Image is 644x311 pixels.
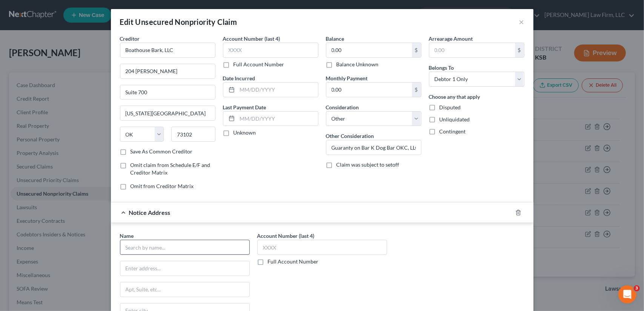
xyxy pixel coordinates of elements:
[131,148,193,155] label: Save As Common Creditor
[326,43,412,57] input: 0.00
[234,61,284,68] label: Full Account Number
[268,258,319,265] label: Full Account Number
[15,66,136,79] p: How can we help?
[63,254,89,259] span: Messages
[109,12,124,27] img: Profile image for Lindsey
[519,17,524,26] button: ×
[15,106,31,121] img: Profile image for Emma
[120,282,249,297] input: Apt, Suite, etc...
[223,103,266,111] label: Last Payment Date
[50,235,100,265] button: Messages
[120,43,215,58] input: Search creditor by name...
[237,112,318,126] input: MM/DD/YYYY
[171,127,215,142] input: Enter zip...
[8,100,143,128] div: Profile image for EmmaGreat to hear![PERSON_NAME]•[DATE]
[412,83,421,97] div: $
[15,211,126,219] div: Attorney's Disclosure of Compensation
[11,208,140,222] div: Attorney's Disclosure of Compensation
[429,64,454,71] span: Belongs To
[440,104,461,110] span: Disputed
[412,43,421,57] div: $
[326,103,359,111] label: Consideration
[15,225,126,233] div: Adding Income
[634,285,640,291] span: 3
[129,209,171,216] span: Notice Address
[429,35,473,43] label: Arrearage Amount
[15,189,126,205] div: Statement of Financial Affairs - Payments Made in the Last 90 days
[11,186,140,208] div: Statement of Financial Affairs - Payments Made in the Last 90 days
[8,132,143,161] div: Send us a messageWe typically reply in a few hours
[120,35,140,42] span: Creditor
[120,17,237,27] div: Edit Unsecured Nonpriority Claim
[81,12,96,27] img: Profile image for James
[326,140,421,155] input: Specify...
[337,61,379,68] label: Balance Unknown
[337,161,400,168] span: Claim was subject to setoff
[618,285,636,303] iframe: Intercom live chat
[429,93,480,101] label: Choose any that apply
[120,254,132,259] span: Help
[120,233,134,239] span: Name
[223,43,318,58] input: XXXX
[234,129,256,136] label: Unknown
[15,16,66,24] img: logo
[257,240,387,255] input: XXXX
[120,240,250,255] input: Search by name...
[440,128,466,135] span: Contingent
[8,89,143,128] div: Recent messageProfile image for EmmaGreat to hear![PERSON_NAME]•[DATE]
[223,74,255,82] label: Date Incurred
[120,85,215,100] input: Apt, Suite, etc...
[11,222,140,236] div: Adding Income
[15,146,126,154] div: We typically reply in a few hours
[11,168,140,183] button: Search for help
[131,183,194,189] span: Omit from Creditor Matrix
[326,132,374,140] label: Other Consideration
[326,74,368,82] label: Monthly Payment
[15,138,126,146] div: Send us a message
[15,172,61,179] span: Search for help
[17,254,34,259] span: Home
[95,12,110,27] img: Profile image for Emma
[34,114,77,122] div: [PERSON_NAME]
[440,116,470,123] span: Unliquidated
[131,162,211,176] span: Omit claim from Schedule E/F and Creditor Matrix
[15,95,135,103] div: Recent message
[326,83,412,97] input: 0.00
[130,12,143,26] div: Close
[237,83,318,97] input: MM/DD/YYYY
[223,35,280,43] label: Account Number (last 4)
[326,35,344,43] label: Balance
[429,43,515,57] input: 0.00
[15,54,136,66] p: Hi there!
[120,64,215,78] input: Enter address...
[120,261,249,276] input: Enter address...
[515,43,524,57] div: $
[34,107,76,113] span: Great to hear!
[101,235,151,265] button: Help
[120,106,215,120] input: Enter city...
[257,232,315,240] label: Account Number (last 4)
[79,114,100,122] div: • [DATE]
